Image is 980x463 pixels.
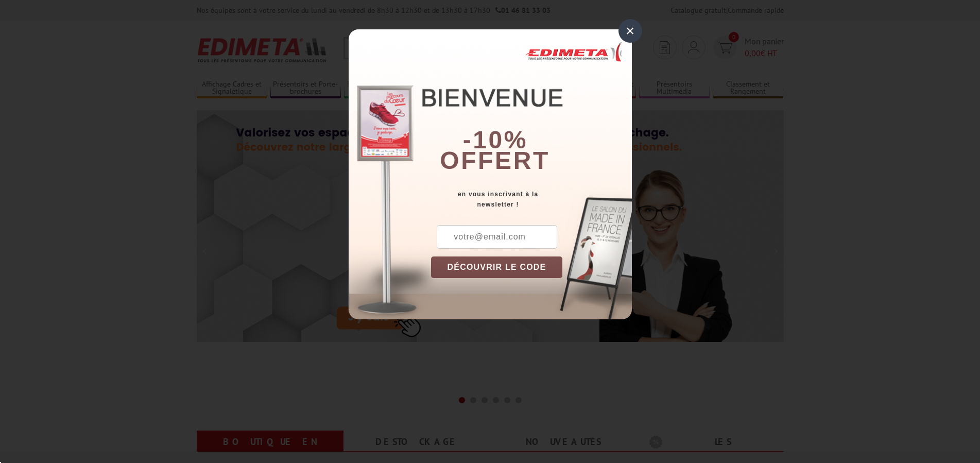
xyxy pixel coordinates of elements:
[618,19,642,43] div: ×
[440,147,550,174] font: offert
[437,225,557,249] input: votre@email.com
[431,189,632,210] div: en vous inscrivant à la newsletter !
[463,126,528,153] b: -10%
[431,256,563,278] button: DÉCOUVRIR LE CODE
